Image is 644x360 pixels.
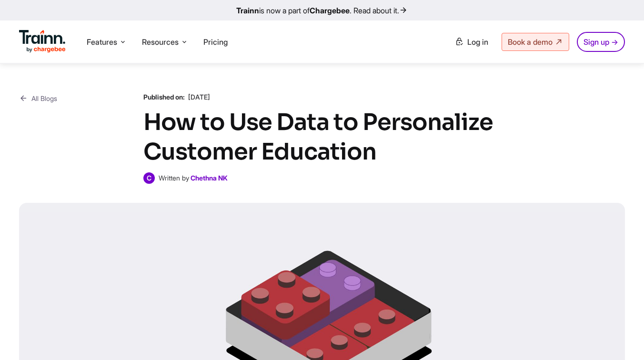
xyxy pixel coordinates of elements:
b: Chargebee [310,6,350,15]
span: [DATE] [188,93,210,101]
span: Log in [467,37,488,47]
a: Book a demo [502,33,569,51]
img: Trainn Logo [19,30,66,53]
span: Book a demo [508,37,553,47]
b: Trainn [236,6,259,15]
b: Published on: [143,93,185,101]
a: Chethna NK [191,174,228,182]
span: C [143,172,155,184]
a: Pricing [203,37,228,47]
a: All Blogs [19,92,57,104]
a: Sign up → [577,32,625,52]
span: Features [87,37,117,47]
a: Log in [449,33,494,50]
h1: How to Use Data to Personalize Customer Education [143,108,501,167]
iframe: Chat Widget [596,314,644,360]
span: Resources [142,37,179,47]
span: Written by [159,174,189,182]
